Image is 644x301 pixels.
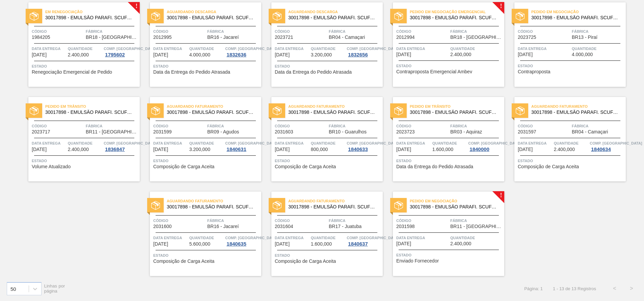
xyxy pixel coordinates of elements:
[531,15,620,20] span: 30017898 - EMULSAO PARAFI. SCUFEX CONCEN. ECOLAB
[104,45,138,57] a: Comp. [GEOGRAPHIC_DATA]1795602
[383,97,504,181] a: estadoPedido em Trânsito30017898 - EMULSÃO PARAFI. SCUFEX CONCEN. ECOLABCódigo2023723FábricaBR03 ...
[275,63,381,70] span: Status
[396,164,473,169] span: Data da Entrega do Pedido Atrasada
[207,123,260,129] span: Fábrica
[590,147,612,152] div: 1840634
[396,69,472,74] span: Contraproposta Emergencial Ambev
[329,129,367,134] span: BR10 - Guarulhos
[153,35,172,40] span: 2012995
[104,52,126,57] div: 1795602
[153,259,214,264] span: Composição de Carga Aceita
[347,140,399,147] span: Comp. Carga
[383,2,504,87] a: !estadoPedido em Negociação Emergencial30017898 - EMULSÃO PARAFI. SCUFEX CONCEN. ECOLABCódigo2012...
[347,45,381,57] a: Comp. [GEOGRAPHIC_DATA]1832656
[572,28,624,35] span: Fábrica
[273,201,281,210] img: estado
[225,147,247,152] div: 1840631
[261,2,383,87] a: estadoAguardando Descarga30017898 - EMULSÃO PARAFI. SCUFEX CONCEN. ECOLABCódigo2023721FábricaBR04...
[275,157,381,164] span: Status
[396,241,411,246] span: 15/10/2025
[518,147,533,152] span: 08/10/2025
[151,201,160,210] img: estado
[347,140,381,152] a: Comp. [GEOGRAPHIC_DATA]1840633
[518,123,570,129] span: Código
[18,97,140,181] a: estadoPedido em Trânsito30017898 - EMULSÃO PARAFI. SCUFEX CONCEN. ECOLABCódigo2023717FábricaBR11 ...
[410,204,499,209] span: 30017898 - EMULSAO PARAFI. SCUFEX CONCEN. ECOLAB
[524,286,543,291] span: Página: 1
[432,140,467,147] span: Quantidade
[311,234,345,241] span: Quantidade
[288,103,383,110] span: Aguardando Faturamento
[590,140,642,147] span: Comp. Carga
[450,35,503,40] span: BR18 - Pernambuco
[504,2,626,87] a: estadoPedido em Negociação30017898 - EMULSÃO PARAFI. SCUFEX CONCEN. ECOLABCódigo2023725FábricaBR1...
[167,15,256,20] span: 30017898 - EMULSAO PARAFI. SCUFEX CONCEN. ECOLAB
[518,69,551,74] span: Contraproposta
[68,147,89,152] span: 2.400,000
[623,280,640,297] button: >
[518,52,533,57] span: 20/09/2025
[516,12,525,21] img: estado
[275,45,309,52] span: Data entrega
[167,110,256,115] span: 30017898 - EMULSAO PARAFI. SCUFEX CONCEN. ECOLAB
[450,224,503,229] span: BR11 - São Luís
[396,157,503,164] span: Status
[572,52,593,57] span: 4.000,000
[153,45,188,52] span: Data entrega
[531,103,626,110] span: Aguardando Faturamento
[450,45,503,52] span: Quantidade
[225,234,277,241] span: Comp. Carga
[468,140,503,152] a: Comp. [GEOGRAPHIC_DATA]1840000
[329,217,381,224] span: Fábrica
[347,45,399,52] span: Comp. Carga
[553,286,596,291] span: 1 - 13 de 13 Registros
[32,52,47,57] span: 08/08/2025
[189,45,224,52] span: Quantidade
[554,147,575,152] span: 2.400,000
[311,140,345,147] span: Quantidade
[32,129,50,134] span: 2023717
[468,147,490,152] div: 1840000
[45,8,140,15] span: Em renegociação
[86,123,138,129] span: Fábrica
[275,70,352,75] span: Data da Entrega do Pedido Atrasada
[32,164,71,169] span: Volume Atualizado
[167,198,261,204] span: Aguardando Faturamento
[86,35,138,40] span: BR18 - Pernambuco
[468,140,520,147] span: Comp. Carga
[450,123,503,129] span: Fábrica
[153,70,230,75] span: Data da Entrega do Pedido Atrasada
[275,147,290,152] span: 05/10/2025
[288,110,377,115] span: 30017898 - EMULSAO PARAFI. SCUFEX CONCEN. ECOLAB
[225,234,260,247] a: Comp. [GEOGRAPHIC_DATA]1840635
[288,8,383,15] span: Aguardando Descarga
[347,234,399,241] span: Comp. Carga
[396,224,415,229] span: 2031598
[140,2,261,87] a: estadoAguardando Descarga30017898 - EMULSÃO PARAFI. SCUFEX CONCEN. ECOLABCódigo2012995FábricaBR16...
[261,192,383,276] a: estadoAguardando Faturamento30017898 - EMULSÃO PARAFI. SCUFEX CONCEN. ECOLABCódigo2031604FábricaB...
[225,140,260,152] a: Comp. [GEOGRAPHIC_DATA]1840631
[396,252,503,258] span: Status
[288,198,383,204] span: Aguardando Faturamento
[32,140,66,147] span: Data entrega
[311,242,332,247] span: 1.600,000
[32,123,84,129] span: Código
[189,242,210,247] span: 5.600,000
[189,147,210,152] span: 3.200,000
[450,217,503,224] span: Fábrica
[518,157,624,164] span: Status
[153,252,260,259] span: Status
[86,28,138,35] span: Fábrica
[32,70,112,75] span: Renegociação Emergencial de Pedido
[45,110,134,115] span: 30017898 - EMULSAO PARAFI. SCUFEX CONCEN. ECOLAB
[140,97,261,181] a: estadoAguardando Faturamento30017898 - EMULSÃO PARAFI. SCUFEX CONCEN. ECOLABCódigo2031599FábricaB...
[153,242,168,247] span: 08/10/2025
[225,140,277,147] span: Comp. Carga
[275,129,293,134] span: 2031603
[383,192,504,276] a: !estadoPedido em Negociação30017898 - EMULSÃO PARAFI. SCUFEX CONCEN. ECOLABCódigo2031598FábricaBR...
[410,8,504,15] span: Pedido em Negociação Emergencial
[207,217,260,224] span: Fábrica
[275,252,381,259] span: Status
[450,241,471,246] span: 2.400,000
[410,103,504,110] span: Pedido em Trânsito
